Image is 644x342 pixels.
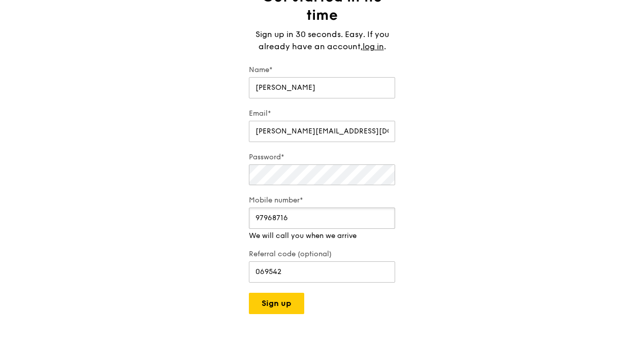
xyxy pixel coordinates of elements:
a: log in [363,41,384,53]
label: Password* [249,152,395,162]
span: . [384,42,386,51]
label: Email* [249,109,395,119]
button: Sign up [249,293,304,314]
label: Name* [249,65,395,75]
label: Mobile number* [249,195,395,206]
span: Sign up in 30 seconds. Easy. If you already have an account, [255,29,389,51]
div: We will call you when we arrive [249,231,395,241]
label: Referral code (optional) [249,249,395,259]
